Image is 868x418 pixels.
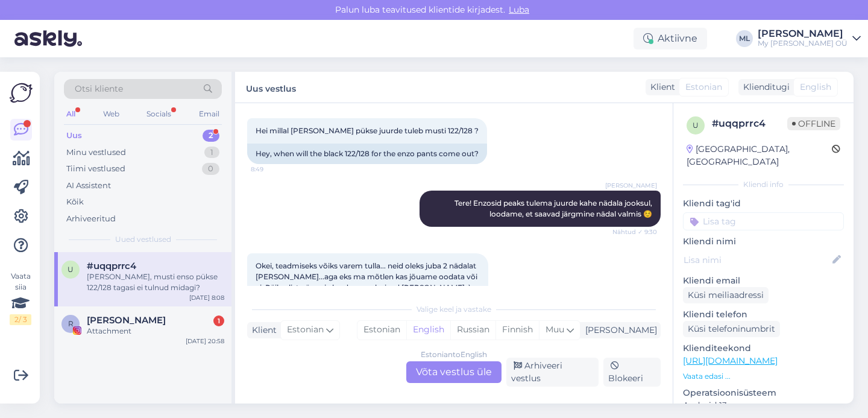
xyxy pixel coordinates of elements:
div: Russian [450,321,495,339]
input: Lisa tag [683,212,844,230]
span: u [693,121,699,130]
span: Uued vestlused [115,234,171,245]
div: Tiimi vestlused [66,163,125,175]
div: Web [101,106,122,122]
div: Minu vestlused [66,147,126,159]
div: [PERSON_NAME], musti enso pükse 122/128 tagasi ei tulnud midagi? [87,271,224,293]
a: [URL][DOMAIN_NAME] [683,355,778,366]
span: u [68,265,74,274]
span: Estonian [685,81,722,93]
div: Klient [247,324,277,337]
p: Kliendi email [683,274,844,287]
span: Estonian [287,323,324,337]
p: Kliendi tag'id [683,197,844,210]
div: 0 [202,163,219,175]
span: Muu [546,324,564,335]
span: 8:49 [251,165,296,174]
p: Kliendi telefon [683,308,844,321]
div: Blokeeri [603,358,661,387]
div: English [406,321,450,339]
div: AI Assistent [66,180,111,192]
span: [PERSON_NAME] [605,181,657,190]
div: Socials [144,106,174,122]
div: Võta vestlus üle [406,361,502,383]
div: 2 [203,130,219,142]
div: [GEOGRAPHIC_DATA], [GEOGRAPHIC_DATA] [687,143,832,168]
div: Arhiveeri vestlus [506,358,599,387]
input: Lisa nimi [684,253,830,267]
span: Hei millal [PERSON_NAME] pükse juurde tuleb musti 122/128 ? [256,126,479,135]
span: R [68,319,74,328]
span: Tere! Enzosid peaks tulema juurde kahe nädala jooksul, loodame, et saavad järgmine nädal valmis ☺️ [454,198,654,218]
p: Kliendi nimi [683,235,844,248]
span: Riikka-Liisa [87,315,166,326]
div: Kliendi info [683,179,844,190]
p: Operatsioonisüsteem [683,387,844,399]
div: Vaata siia [10,271,31,325]
div: Estonian to English [421,349,487,360]
span: Offline [787,117,840,130]
div: Küsi meiliaadressi [683,287,769,303]
span: Luba [505,4,533,15]
div: Küsi telefoninumbrit [683,321,780,337]
div: [DATE] 20:58 [186,337,224,346]
a: [PERSON_NAME]My [PERSON_NAME] OÜ [758,29,861,48]
div: My [PERSON_NAME] OÜ [758,39,848,48]
div: # uqqprrc4 [712,116,787,131]
div: Finnish [495,321,539,339]
span: Nähtud ✓ 9:30 [612,227,657,236]
p: Klienditeekond [683,342,844,355]
div: 1 [204,147,219,159]
div: [PERSON_NAME] [580,324,657,337]
span: Otsi kliente [75,83,123,95]
div: All [64,106,78,122]
div: Klient [646,81,675,93]
span: English [800,81,831,93]
div: Aktiivne [634,28,707,49]
div: ML [736,30,753,47]
span: #uqqprrc4 [87,261,136,271]
p: Android 13 [683,399,844,412]
div: Attachment [87,326,224,337]
div: Uus [66,130,82,142]
div: [PERSON_NAME] [758,29,848,39]
img: Askly Logo [10,81,33,104]
div: 1 [213,315,224,326]
div: Email [197,106,222,122]
div: Kõik [66,196,84,208]
div: [DATE] 8:08 [189,293,224,302]
p: Vaata edasi ... [683,371,844,382]
div: Hey, when will the black 122/128 for the enzo pants come out? [247,144,487,164]
div: Estonian [357,321,406,339]
div: 2 / 3 [10,314,31,325]
label: Uus vestlus [246,79,296,95]
span: Okei, teadmiseks võiks varem tulla... neid oleks juba 2 nädalat [PERSON_NAME]...aga eks ma mõtlen... [256,261,479,292]
div: Klienditugi [738,81,790,93]
div: Valige keel ja vastake [247,304,661,315]
div: Arhiveeritud [66,213,116,225]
